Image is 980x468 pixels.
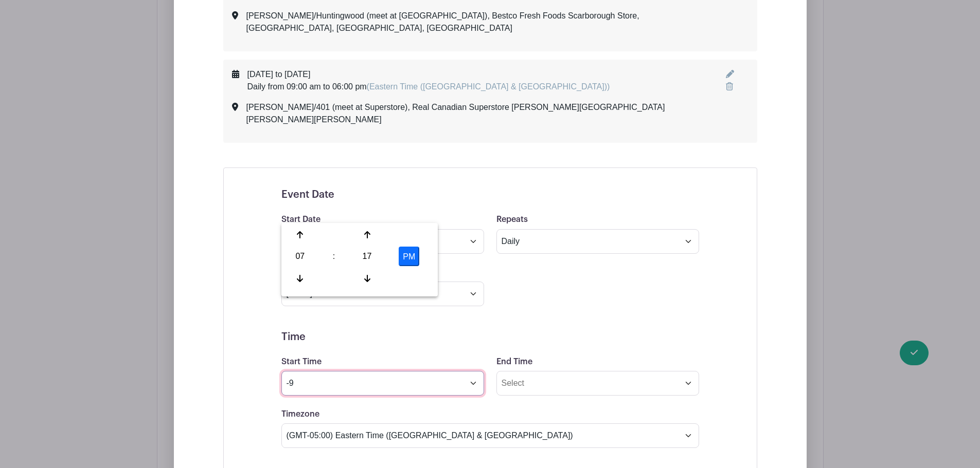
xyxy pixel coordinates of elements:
div: Decrement Minute [350,269,384,288]
label: Timezone [281,409,319,419]
div: Pick Minute [350,247,384,266]
div: Decrement Hour [283,269,317,288]
input: Select [281,371,484,396]
label: Repeats [496,215,528,224]
div: Increment Minute [350,225,384,245]
div: [PERSON_NAME]/401 (meet at Superstore), Real Canadian Superstore [PERSON_NAME][GEOGRAPHIC_DATA][P... [246,101,726,126]
div: Increment Hour [283,225,317,245]
h5: Event Date [281,189,699,201]
div: Pick Hour [283,247,317,266]
div: [DATE] to [DATE] Daily from 09:00 am to 06:00 pm [247,68,610,93]
span: (Eastern Time ([GEOGRAPHIC_DATA] & [GEOGRAPHIC_DATA])) [367,82,610,91]
div: : [320,247,348,266]
input: Select [496,371,699,396]
label: Start Time [281,357,322,367]
h5: Time [281,331,699,343]
div: [PERSON_NAME]/Huntingwood (meet at [GEOGRAPHIC_DATA]), Bestco Fresh Foods Scarborough Store, [GEO... [246,10,729,34]
button: PM [399,247,419,266]
label: Start Date [281,215,320,224]
label: End Time [496,357,532,367]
